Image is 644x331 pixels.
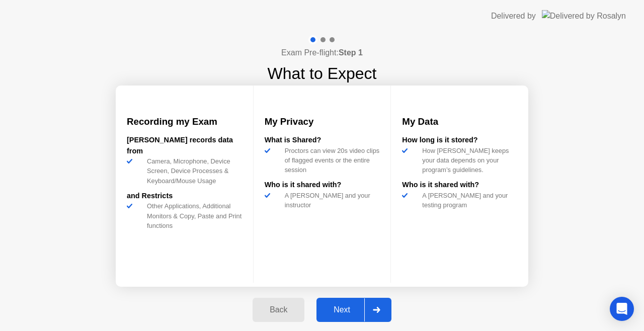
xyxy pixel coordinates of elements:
div: [PERSON_NAME] records data from [127,135,242,156]
h1: What to Expect [268,61,377,86]
div: How long is it stored? [402,135,517,146]
div: Back [256,305,301,314]
h3: My Privacy [265,115,380,129]
div: Who is it shared with? [402,180,517,191]
div: How [PERSON_NAME] keeps your data depends on your program’s guidelines. [418,146,517,175]
div: Who is it shared with? [265,180,380,191]
div: and Restricts [127,191,242,202]
b: Step 1 [339,48,363,57]
div: Next [319,305,364,314]
div: Open Intercom Messenger [610,297,634,321]
h4: Exam Pre-flight: [281,47,363,59]
div: What is Shared? [265,135,380,146]
div: Other Applications, Additional Monitors & Copy, Paste and Print functions [143,201,242,230]
button: Next [316,298,391,322]
h3: My Data [402,115,517,129]
div: Delivered by [491,10,536,22]
div: A [PERSON_NAME] and your instructor [281,191,380,210]
button: Back [253,298,304,322]
div: Camera, Microphone, Device Screen, Device Processes & Keyboard/Mouse Usage [143,156,242,186]
div: A [PERSON_NAME] and your testing program [418,191,517,210]
h3: Recording my Exam [127,115,242,129]
img: Delivered by Rosalyn [542,10,626,22]
div: Proctors can view 20s video clips of flagged events or the entire session [281,146,380,175]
